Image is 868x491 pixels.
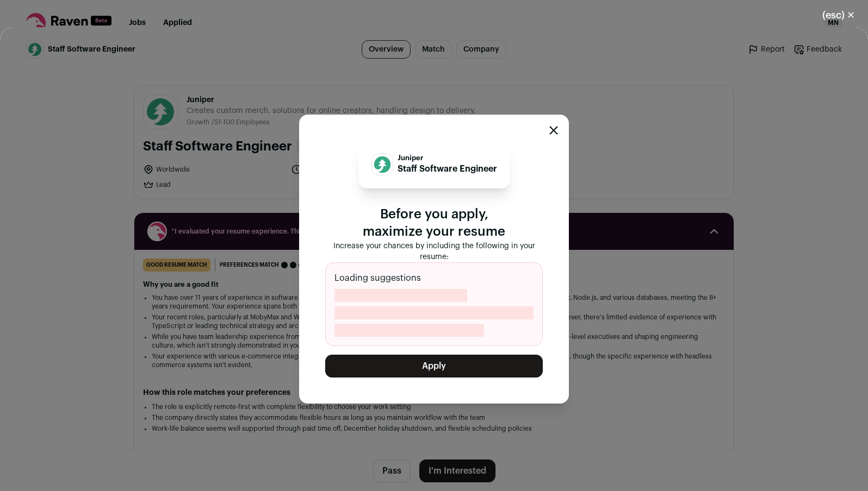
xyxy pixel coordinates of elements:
p: Increase your chances by including the following in your resume: [325,241,543,262]
img: 2d8141261146bcc985700a26ac5ddf73f26d14b6366c6aee6e557803cd6cc86a.jpg [372,154,393,175]
button: Apply [325,355,543,377]
p: Before you apply, maximize your resume [325,206,543,241]
p: Staff Software Engineer [398,162,497,175]
button: Close modal [549,126,558,135]
div: Loading suggestions [325,262,543,346]
button: Close modal [809,3,868,27]
p: Juniper [398,154,497,162]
